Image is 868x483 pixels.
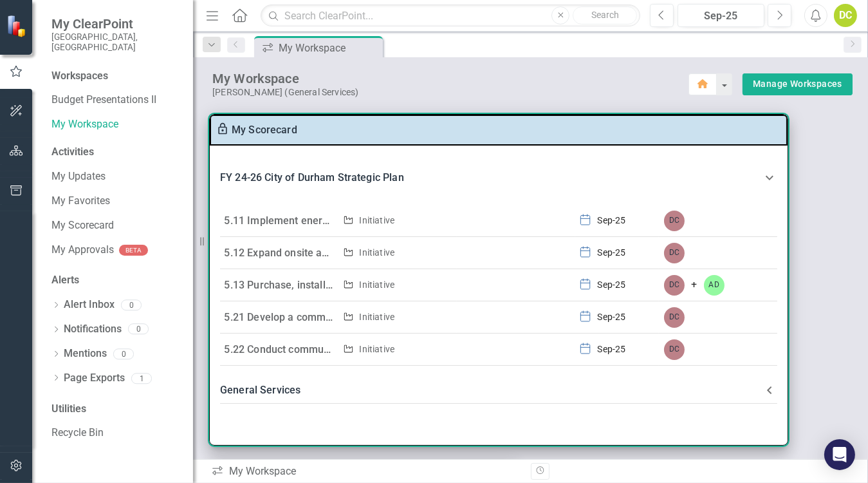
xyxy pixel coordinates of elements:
div: My Workspace [279,40,380,56]
div: Sep-25 [598,214,626,227]
a: My Workspace [51,117,180,132]
div: Sep-25 [598,310,626,323]
div: 0 [121,299,142,310]
div: Sep-25 [682,8,760,24]
button: Manage Workspaces [743,73,853,95]
div: Initiative [359,246,394,259]
div: David Crum (General Services) [663,338,686,361]
a: My Approvals [51,243,114,258]
span: Search [591,10,619,20]
div: Sep-25 [598,278,626,291]
div: 0 [128,324,149,335]
a: 5.21 Develop a community centered carbon neutrality and renewable energy strategy [225,311,626,323]
a: My Favorites [51,194,180,209]
button: Search [573,6,637,24]
div: My Workspace [212,70,688,87]
div: DC [663,338,686,361]
a: Alert Inbox [64,298,115,312]
div: Sep-25 [598,343,626,355]
div: Initiative [359,214,394,227]
div: David Crum (General Services) [663,306,686,329]
div: General Services [220,381,762,399]
button: DC [834,4,857,27]
div: DC [663,306,686,329]
div: Alerts [51,273,180,288]
a: 5.22 Conduct community resiliency planning [225,343,432,355]
div: FY 24-26 City of Durham Strategic Plan [220,169,762,187]
a: Recycle Bin [51,426,180,440]
div: AD [703,274,726,297]
div: 0 [113,348,134,359]
div: Activities [51,145,180,160]
div: BETA [119,245,148,256]
button: Sep-25 [678,4,764,27]
span: My ClearPoint [51,16,180,32]
div: General Services [210,376,788,404]
div: Initiative [359,310,394,323]
div: Aida Dumpor (Fleet Management Department) [703,274,726,297]
a: Page Exports [64,371,125,386]
span: + [691,278,697,292]
div: 1 [131,373,152,384]
a: Mentions [64,346,107,361]
div: To enable drag & drop and resizing, please duplicate this workspace from “Manage Workspaces” [216,122,232,138]
div: DC [663,241,686,265]
a: 5.12 Expand onsite and offsite solar power generation (CNRE) [225,247,517,259]
a: Budget Presentations II [51,93,180,108]
div: David Crum (General Services) [663,209,686,232]
div: Initiative [359,343,394,355]
div: Initiative [359,278,394,291]
div: David Crum (General Services) [663,274,686,297]
div: DC [663,274,686,297]
div: split button [743,73,853,95]
div: [PERSON_NAME] (General Services) [212,87,688,98]
input: Search ClearPoint... [261,5,640,27]
a: My Scorecard [51,218,180,233]
div: FY 24-26 City of Durham Strategic Plan [210,156,788,200]
div: Sep-25 [598,246,626,259]
div: Workspaces [51,69,108,84]
img: ClearPoint Strategy [6,15,29,37]
div: David Crum (General Services) [663,241,686,265]
div: Open Intercom Messenger [824,439,855,470]
a: My Updates [51,169,180,184]
a: My Scorecard [232,124,297,136]
a: 5.11 Implement energy efficiency measures in city facilities and operations (CNRE) [225,214,616,227]
div: My Workspace [211,464,521,479]
small: [GEOGRAPHIC_DATA], [GEOGRAPHIC_DATA] [51,32,180,53]
div: DC [663,209,686,232]
a: 5.13 Purchase, install, and maintain electric vehicles and infrastructure (CNRE) [225,279,596,291]
div: Utilities [51,402,180,417]
a: Manage Workspaces [753,76,842,92]
a: Notifications [64,322,122,337]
